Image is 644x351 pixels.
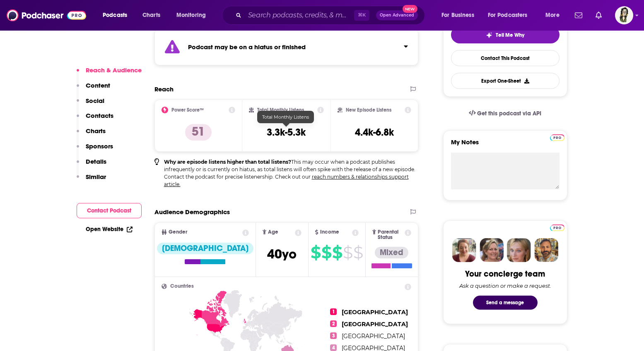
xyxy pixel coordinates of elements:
[545,10,560,21] span: More
[459,282,551,289] div: Ask a question or make a request.
[230,6,433,25] div: Search podcasts, credits, & more...
[77,203,142,218] button: Contact Podcast
[97,9,138,22] button: open menu
[436,9,485,22] button: open menu
[321,246,331,259] span: $
[342,320,408,328] span: [GEOGRAPHIC_DATA]
[86,127,106,135] p: Charts
[170,284,194,289] span: Countries
[77,112,113,127] button: Contacts
[311,246,321,259] span: $
[355,126,394,138] h3: 4.4k-6.8k
[330,344,337,351] span: 4
[157,243,253,254] div: [DEMOGRAPHIC_DATA]
[332,246,342,259] span: $
[488,10,528,21] span: For Podcasters
[77,66,142,81] button: Reach & Audience
[86,66,142,74] p: Reach & Audience
[572,8,586,22] a: Show notifications dropdown
[477,110,541,117] span: Get this podcast via API
[465,269,545,279] div: Your concierge team
[103,10,127,21] span: Podcasts
[142,10,160,21] span: Charts
[262,114,309,120] span: Total Monthly Listens
[354,10,369,21] span: ⌘ K
[376,10,418,20] button: Open AdvancedNew
[7,7,86,23] img: Podchaser - Follow, Share and Rate Podcasts
[257,107,304,113] h2: Total Monthly Listens
[268,229,278,235] span: Age
[164,158,419,188] p: This may occur when a podcast publishes infrequently or is currently on hiatus, as total listens ...
[245,9,354,22] input: Search podcasts, credits, & more...
[375,247,408,258] div: Mixed
[154,29,419,65] section: Click to expand status details
[534,238,558,262] img: Jon Profile
[486,32,492,38] img: tell me why sparkle
[86,158,106,165] p: Details
[343,246,352,259] span: $
[403,5,417,13] span: New
[185,124,212,141] p: 51
[77,97,104,112] button: Social
[86,112,113,119] p: Contacts
[169,229,187,235] span: Gender
[320,229,339,235] span: Income
[176,10,206,21] span: Monitoring
[482,9,540,22] button: open menu
[267,246,297,262] span: 40 yo
[77,142,113,158] button: Sponsors
[496,32,524,38] span: Tell Me Why
[171,9,217,22] button: open menu
[77,127,106,142] button: Charts
[615,6,633,24] button: Show profile menu
[86,81,110,89] p: Content
[507,238,531,262] img: Jules Profile
[346,107,391,113] h2: New Episode Listens
[330,332,337,339] span: 3
[550,223,564,231] a: Pro website
[171,107,204,113] h2: Power Score™
[342,332,405,340] span: [GEOGRAPHIC_DATA]
[615,6,633,24] span: Logged in as poppyhat
[342,308,408,316] span: [GEOGRAPHIC_DATA]
[77,158,106,173] button: Details
[137,9,165,22] a: Charts
[154,85,174,93] h2: Reach
[473,296,538,310] button: Send a message
[378,229,403,240] span: Parental Status
[86,97,104,105] p: Social
[77,173,106,188] button: Similar
[353,246,363,259] span: $
[154,208,230,216] h2: Audience Demographics
[86,173,106,181] p: Similar
[164,174,409,187] a: reach numbers & relationships support article.
[451,26,560,43] button: tell me why sparkleTell Me Why
[451,73,560,89] button: Export One-Sheet
[164,159,291,165] b: Why are episode listens higher than total listens?
[77,81,110,97] button: Content
[480,238,504,262] img: Barbara Profile
[462,103,548,124] a: Get this podcast via API
[380,13,414,17] span: Open Advanced
[330,308,337,315] span: 1
[441,10,474,21] span: For Business
[550,224,564,231] img: Podchaser Pro
[550,133,564,141] a: Pro website
[451,50,560,66] a: Contact This Podcast
[452,238,476,262] img: Sydney Profile
[615,6,633,24] img: User Profile
[550,134,564,141] img: Podchaser Pro
[267,126,306,138] h3: 3.3k-5.3k
[592,8,605,22] a: Show notifications dropdown
[330,320,337,327] span: 2
[86,142,113,150] p: Sponsors
[188,43,306,51] strong: Podcast may be on a hiatus or finished
[451,138,560,153] label: My Notes
[540,9,570,22] button: open menu
[86,226,133,233] a: Open Website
